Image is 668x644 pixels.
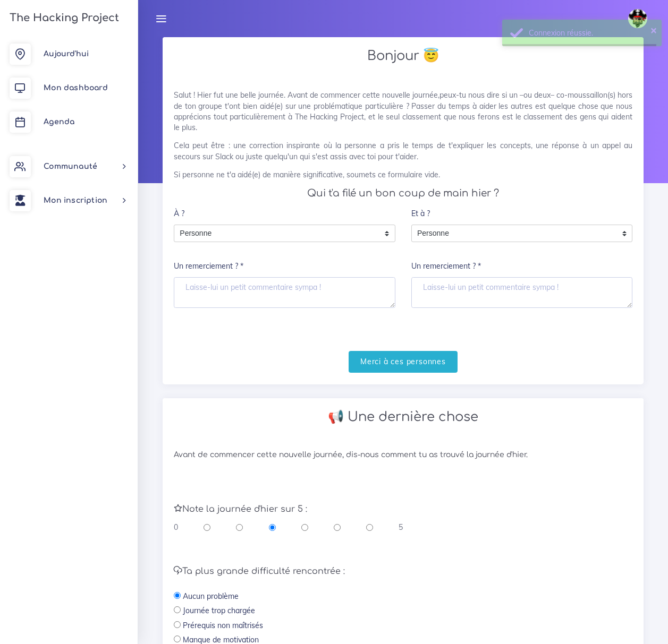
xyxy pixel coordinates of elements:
[44,162,97,170] span: Communauté
[6,12,119,24] h3: The Hacking Project
[174,90,632,133] p: Salut ! Hier fut une belle journée. Avant de commencer cette nouvelle journée,peux-tu nous dire s...
[174,409,632,425] h2: 📢 Une dernière chose
[349,351,458,373] input: Merci à ces personnes
[183,591,239,602] label: Aucun problème
[411,255,481,277] label: Un remerciement ? *
[174,203,184,225] label: À ?
[183,605,255,616] label: Journée trop chargée
[44,84,108,92] span: Mon dashboard
[174,255,243,277] label: Un remerciement ? *
[44,118,74,126] span: Agenda
[174,48,632,64] h2: Bonjour 😇
[174,140,632,162] p: Cela peut être : une correction inspirante où la personne a pris le temps de t'expliquer les conc...
[174,566,632,577] h5: Ta plus grande difficulté rencontrée :
[529,28,654,38] div: Connexion réussie.
[412,225,616,242] span: Personne
[174,504,632,514] h5: Note la journée d'hier sur 5 :
[44,50,89,58] span: Aujourd'hui
[174,522,403,533] div: 0 5
[628,9,647,28] img: avatar
[174,187,632,199] h4: Qui t'a filé un bon coup de main hier ?
[174,225,379,242] span: Personne
[650,24,657,35] button: ×
[174,169,632,180] p: Si personne ne t'a aidé(e) de manière significative, soumets ce formulaire vide.
[174,451,632,460] h6: Avant de commencer cette nouvelle journée, dis-nous comment tu as trouvé la journée d'hier.
[183,620,263,631] label: Prérequis non maîtrisés
[44,196,107,204] span: Mon inscription
[411,203,430,225] label: Et à ?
